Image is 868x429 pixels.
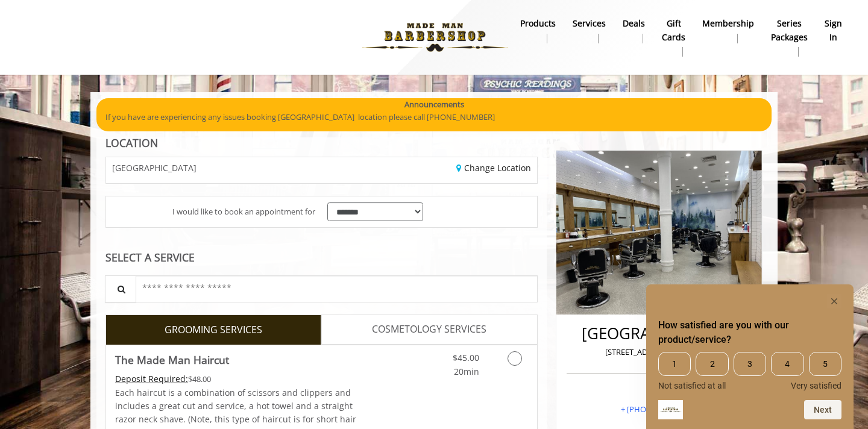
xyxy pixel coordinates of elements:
b: Services [573,17,606,30]
button: Hide survey [827,294,841,308]
span: I would like to book an appointment for [172,205,315,218]
span: 2 [696,352,728,376]
a: MembershipMembership [694,15,763,46]
div: $48.00 [115,372,357,386]
span: COSMETOLOGY SERVICES [372,322,486,337]
img: Made Man Barbershop logo [352,4,518,70]
a: Gift cardsgift cards [653,15,694,60]
span: 3 [734,352,766,376]
b: Announcements [404,98,464,111]
button: Next question [804,400,841,419]
span: 1 [658,352,691,376]
span: [GEOGRAPHIC_DATA] [112,163,197,172]
a: Change Location [456,162,531,174]
div: SELECT A SERVICE [105,252,538,263]
a: Series packagesSeries packages [763,15,816,60]
a: sign insign in [816,15,851,46]
span: 4 [771,352,804,376]
b: Series packages [771,17,808,44]
p: [STREET_ADDRESS][US_STATE] [570,346,749,359]
p: If you have are experiencing any issues booking [GEOGRAPHIC_DATA] location please call [PHONE_NUM... [105,111,763,124]
a: + [PHONE_NUMBER]. [621,404,697,415]
a: DealsDeals [614,15,653,46]
span: Not satisfied at all [658,381,726,390]
div: How satisfied are you with our product/service? Select an option from 1 to 5, with 1 being Not sa... [658,352,841,390]
div: How satisfied are you with our product/service? Select an option from 1 to 5, with 1 being Not sa... [658,294,841,419]
h3: Phone [570,390,749,398]
b: gift cards [662,17,685,44]
h2: How satisfied are you with our product/service? Select an option from 1 to 5, with 1 being Not sa... [658,318,841,347]
b: sign in [825,17,842,44]
h2: [GEOGRAPHIC_DATA] [570,325,749,342]
b: Deals [623,17,645,30]
a: ServicesServices [564,15,614,46]
span: GROOMING SERVICES [165,322,262,338]
b: Membership [702,17,754,30]
button: Service Search [105,275,136,302]
span: $45.00 [453,352,479,363]
b: LOCATION [105,136,158,150]
span: 5 [809,352,841,376]
b: products [520,17,556,30]
b: The Made Man Haircut [115,351,229,368]
span: 20min [454,366,479,377]
span: This service needs some Advance to be paid before we block your appointment [115,373,188,384]
a: Productsproducts [512,15,564,46]
span: Very satisfied [791,381,841,390]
